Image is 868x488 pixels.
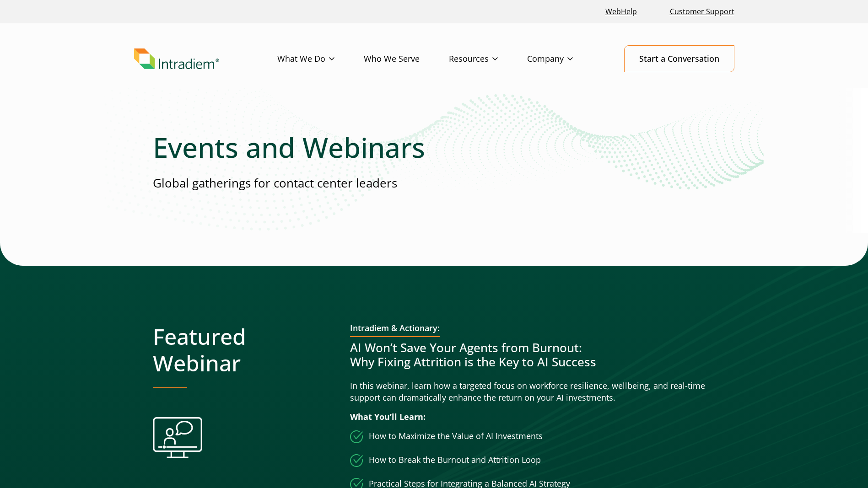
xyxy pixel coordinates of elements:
[527,46,602,72] a: Company
[153,175,716,192] p: Global gatherings for contact center leaders
[350,341,716,369] h3: AI Won’t Save Your Agents from Burnout: Why Fixing Attrition is the Key to AI Success
[350,430,716,443] li: How to Maximize the Value of AI Investments
[350,454,716,467] li: How to Break the Burnout and Attrition Loop
[350,380,716,404] p: In this webinar, learn how a targeted focus on workforce resilience, wellbeing, and real-time sup...
[134,48,219,70] img: Intradiem
[350,411,426,422] strong: What You’ll Learn:
[602,2,641,21] a: Link opens in a new window
[449,46,527,72] a: Resources
[134,48,277,70] a: Link to homepage of Intradiem
[666,2,738,21] a: Customer Support
[153,323,335,376] h2: Featured Webinar
[277,46,364,72] a: What We Do
[350,323,440,337] h3: Intradiem & Actionary:
[624,45,734,72] a: Start a Conversation
[153,131,716,164] h1: Events and Webinars
[364,46,449,72] a: Who We Serve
